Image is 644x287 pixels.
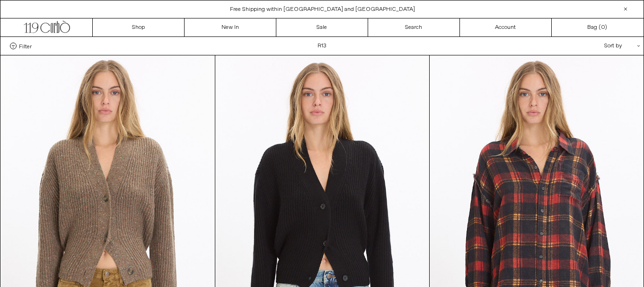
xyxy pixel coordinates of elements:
[230,6,415,13] a: Free Shipping within [GEOGRAPHIC_DATA] and [GEOGRAPHIC_DATA]
[601,23,607,32] span: )
[549,37,634,55] div: Sort by
[19,43,32,49] span: Filter
[368,18,460,36] a: Search
[460,18,552,36] a: Account
[601,24,605,31] span: 0
[93,18,185,36] a: Shop
[185,18,276,36] a: New In
[552,18,644,36] a: Bag ()
[276,18,368,36] a: Sale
